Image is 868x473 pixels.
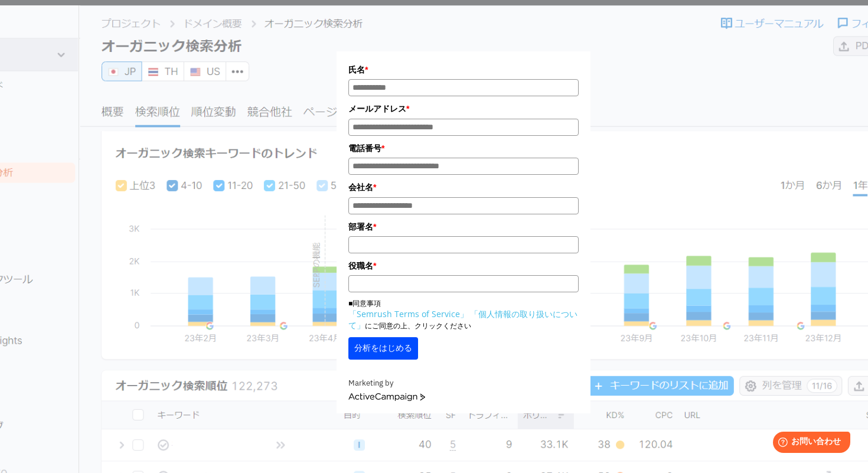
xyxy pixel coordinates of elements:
[348,102,579,115] label: メールアドレス
[348,181,579,194] label: 会社名
[348,259,579,272] label: 役職名
[348,63,579,76] label: 氏名
[348,142,579,155] label: 電話番号
[348,298,579,331] p: ■同意事項 にご同意の上、クリックください
[348,377,579,390] div: Marketing by
[348,220,579,233] label: 部署名
[348,308,577,331] a: 「個人情報の取り扱いについて」
[348,308,468,319] a: 「Semrush Terms of Service」
[348,337,418,360] button: 分析をはじめる
[763,427,855,460] iframe: Help widget launcher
